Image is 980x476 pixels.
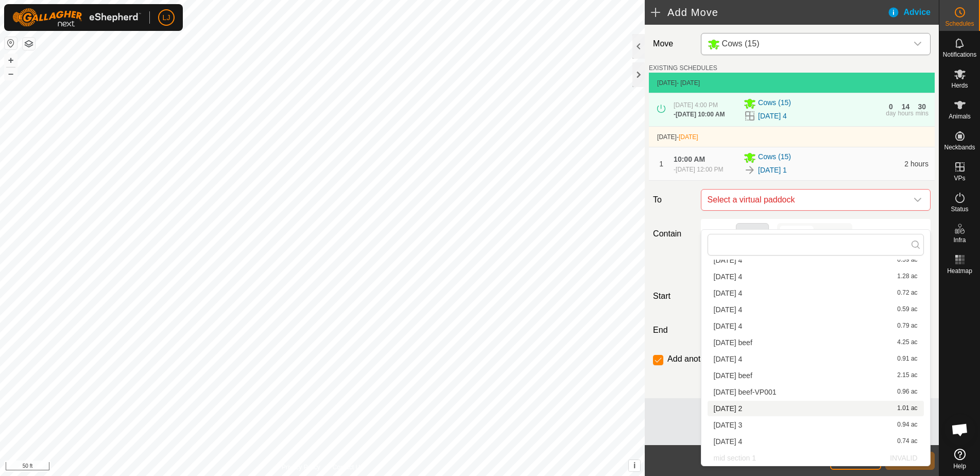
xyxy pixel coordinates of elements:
span: [DATE] 4 [714,257,743,264]
span: Heatmap [947,268,972,274]
li: 2025-10-01 4 [708,434,924,449]
span: Schedules [945,21,974,27]
span: Status [951,206,968,212]
span: Cows (15) [722,39,760,48]
label: To [649,189,696,211]
img: Gallagher Logo [12,8,141,27]
span: [DATE] 2 [714,405,743,412]
span: [DATE] 4 [714,355,743,363]
button: Map Layers [23,38,35,50]
span: VPs [954,175,965,181]
span: - [DATE] [677,79,700,87]
span: Help [953,463,966,469]
span: [DATE] 4 [714,438,743,445]
li: 2025-09-28 4 [708,302,924,317]
span: [DATE] 12:00 PM [676,166,723,173]
span: 0.72 ac [897,290,917,297]
span: [DATE] 4 [714,273,743,280]
div: hours [898,110,914,116]
span: Select a virtual paddock [703,190,907,210]
button: + [5,54,17,66]
div: Open chat [944,414,975,445]
span: [DATE] 4:00 PM [674,101,718,109]
label: Contain [649,228,696,240]
div: - [674,165,723,174]
span: Cows [703,33,907,55]
span: [DATE] 3 [714,421,743,429]
span: 0.96 ac [897,388,917,396]
label: EXISTING SCHEDULES [649,63,717,73]
div: day [886,110,896,116]
span: [DATE] beef-VP001 [714,388,777,396]
ul: Option List [701,196,930,466]
img: To [744,164,756,176]
span: [DATE] 4 [714,306,743,313]
li: 2025-09-30 beef-VP001 [708,384,924,400]
label: End [649,324,696,336]
a: [DATE] 4 [758,111,787,122]
span: 1.01 ac [897,405,917,412]
span: 0.59 ac [897,306,917,313]
span: 1.28 ac [897,273,917,280]
a: Privacy Policy [282,463,320,472]
button: Reset Map [5,37,17,49]
label: Add another scheduled move [667,355,775,363]
span: [DATE] [657,133,677,141]
span: [DATE] 4 [714,322,743,330]
span: i [633,461,635,470]
li: 2025-09-23 4 [708,252,924,268]
li: 2025-09-25 4 [708,269,924,284]
span: 0.94 ac [897,421,917,429]
li: 2025-09-30 4 [708,351,924,367]
a: Help [939,445,980,473]
label: Start [649,290,696,302]
span: Cows (15) [758,97,791,110]
span: 0.74 ac [897,438,917,445]
span: 0.59 ac [897,257,917,264]
li: 2025-09-27 4 [708,285,924,301]
span: 4.25 ac [897,339,917,346]
a: Contact Us [333,463,363,472]
li: 2025-09-29 4 [708,318,924,334]
label: Move [649,33,696,55]
span: Herds [951,82,968,89]
span: 1 [659,160,663,168]
span: - [677,133,698,141]
li: 2025-10-01 3 [708,417,924,433]
div: 14 [902,103,910,110]
span: Neckbands [944,144,975,150]
span: [DATE] beef [714,372,752,379]
span: [DATE] [657,79,677,87]
span: Notifications [943,52,976,58]
span: 0.79 ac [897,322,917,330]
li: 2025-09-29 beef [708,335,924,350]
span: 2 hours [904,160,929,168]
span: Animals [949,113,971,120]
a: [DATE] 1 [758,165,787,176]
span: 2.15 ac [897,372,917,379]
span: Infra [953,237,966,243]
span: [DATE] [679,133,698,141]
div: - [674,110,725,119]
li: 2025-09-30 beef [708,368,924,383]
button: – [5,67,17,80]
div: dropdown trigger [907,33,928,55]
span: LJ [163,12,170,23]
div: 0 [889,103,893,110]
button: i [629,460,640,471]
span: 0.91 ac [897,355,917,363]
div: 30 [918,103,926,110]
div: Advice [887,6,939,19]
span: [DATE] 4 [714,290,743,297]
span: Cows (15) [758,151,791,164]
span: [DATE] beef [714,339,752,346]
div: mins [916,110,929,116]
div: dropdown trigger [907,190,928,210]
li: 2025-10-01 2 [708,401,924,416]
span: [DATE] 10:00 AM [676,111,725,118]
h2: Add Move [651,6,887,19]
span: 10:00 AM [674,155,705,163]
